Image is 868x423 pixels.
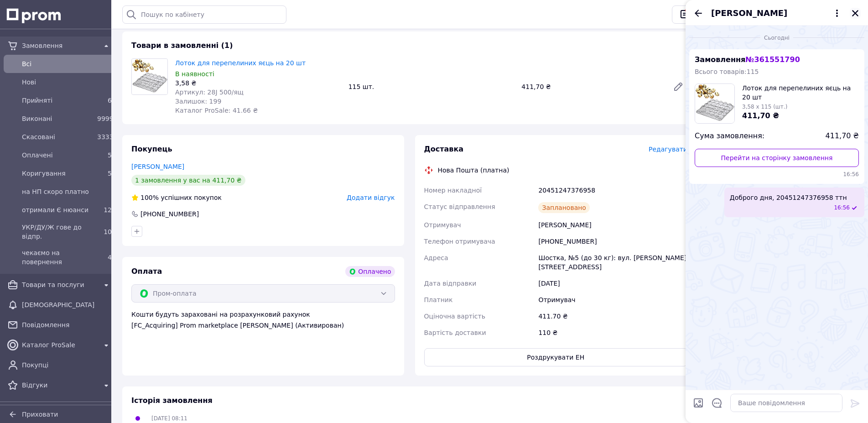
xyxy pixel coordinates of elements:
span: № 361551790 [745,55,800,64]
div: Кошти будуть зараховані на розрахунковий рахунок [131,310,395,330]
span: Покупці [22,360,112,370]
span: Замовлення [695,55,800,64]
div: 110 ₴ [536,324,689,341]
span: на НП скоро платно [22,187,112,196]
button: 1Чат [672,5,714,24]
button: Закрити [850,8,861,19]
span: Отримувач [424,221,461,229]
div: 20451247376958 [536,182,689,198]
span: Оплачені [22,151,94,160]
span: 411,70 ₴ [826,131,859,141]
a: [PERSON_NAME] [131,163,184,170]
span: Дата відправки [424,280,477,287]
span: 5 [108,170,112,177]
input: Пошук по кабінету [122,5,286,24]
div: [PHONE_NUMBER] [140,209,200,219]
span: Товари в замовленні (1) [131,41,233,50]
span: Статус відправлення [424,203,495,210]
span: 9999+ [97,115,119,122]
div: [PERSON_NAME] [536,217,689,233]
a: Редагувати [669,78,687,96]
div: 12.09.2025 [689,33,864,42]
span: 3,58 x 115 (шт.) [742,104,787,110]
span: Оціночна вартість [424,313,485,320]
span: 16:56 12.09.2025 [834,204,850,212]
img: 6365617585_w100_h100_lotok-dlya-perepelinih.jpg [695,84,734,123]
button: [PERSON_NAME] [711,7,842,19]
div: Отримувач [536,292,689,308]
button: Назад [693,8,704,19]
span: Замовлення [22,41,97,50]
span: 12 [104,206,112,214]
span: 5 [108,151,112,159]
span: Залишок: 199 [175,98,221,105]
span: 411,70 ₴ [742,111,779,120]
span: Всього товарів: 115 [695,68,759,75]
span: Виконані [22,114,94,123]
span: [DATE] 08:11 [151,415,187,422]
span: Редагувати [649,146,687,153]
a: Перейти на сторінку замовлення [695,149,859,167]
span: Оплата [131,267,162,276]
span: Доставка [424,145,464,153]
div: 411.70 ₴ [536,308,689,324]
button: Роздрукувати ЕН [424,348,688,366]
span: Нові [22,78,112,87]
span: чекаємо на повернення [22,248,94,266]
span: Прийняті [22,96,94,105]
span: 100% [140,194,159,201]
span: Адреса [424,254,448,261]
div: [PHONE_NUMBER] [536,233,689,250]
span: В наявності [175,70,214,78]
span: 4 [108,254,112,261]
span: 3333 [97,133,114,141]
span: [PERSON_NAME] [711,7,787,19]
span: Каталог ProSale: 41.66 ₴ [175,107,258,114]
span: отримали Є нюанси [22,205,94,214]
span: Лоток для перепелиних яєць на 20 шт [742,84,859,102]
div: [DATE] [536,275,689,292]
span: 6 [108,97,112,104]
span: Доброго дня, 20451247376958 ттн [730,193,847,202]
span: Скасовані [22,132,94,141]
span: [DEMOGRAPHIC_DATA] [22,300,112,309]
div: Шостка, №5 (до 30 кг): вул. [PERSON_NAME][STREET_ADDRESS] [536,250,689,275]
span: Відгуки [22,381,97,390]
span: Платник [424,296,453,303]
span: Історія замовлення [131,396,213,405]
span: Телефон отримувача [424,238,495,245]
img: Лоток для перепелиних яєць на 20 шт [132,59,167,94]
span: Приховати [22,411,58,418]
div: 115 шт. [345,80,518,93]
span: Номер накладної [424,187,482,194]
span: Всi [22,59,112,68]
div: 3,58 ₴ [175,78,341,88]
button: Відкрити шаблони відповідей [711,397,723,409]
span: Каталог ProSale [22,340,97,350]
div: [FC_Acquiring] Prom marketplace [PERSON_NAME] (Активирован) [131,321,395,330]
span: Артикул: 28J 500/ящ [175,89,244,96]
span: Повідомлення [22,320,112,329]
div: Оплачено [345,266,395,277]
span: Додати відгук [347,194,395,201]
div: успішних покупок [131,193,222,202]
span: Сьогодні [760,34,793,42]
span: Вартість доставки [424,329,486,336]
div: Нова Пошта (платна) [436,166,512,175]
span: Товари та послуги [22,280,97,289]
div: 411,70 ₴ [518,80,665,93]
span: УКР/ДУ/Ж гове до відпр. [22,223,94,241]
span: Коригування [22,169,94,178]
div: 1 замовлення у вас на 411,70 ₴ [131,175,245,186]
span: 10 [104,228,112,235]
div: Заплановано [538,202,590,213]
span: 16:56 12.09.2025 [695,171,859,178]
a: Лоток для перепелиних яєць на 20 шт [175,59,306,67]
span: Покупець [131,145,172,153]
span: Сума замовлення: [695,131,764,141]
